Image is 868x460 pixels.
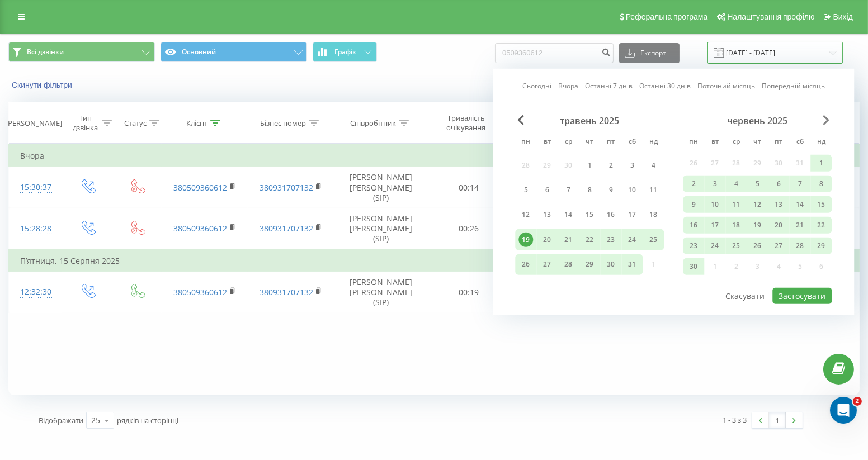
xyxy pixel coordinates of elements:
abbr: середа [728,134,744,151]
div: нд 15 черв 2025 р. [810,196,832,213]
a: Останні 30 днів [639,80,691,91]
div: 10 [625,183,639,197]
td: [PERSON_NAME] [PERSON_NAME] (SIP) [334,208,427,249]
div: пт 2 трав 2025 р. [600,155,621,176]
div: 14 [792,197,807,212]
span: 2 [853,397,862,406]
div: вт 10 черв 2025 р. [704,196,725,213]
div: 15 [814,197,828,212]
div: 19 [750,218,765,233]
div: пт 13 черв 2025 р. [768,196,789,213]
div: 3 [625,158,639,172]
div: [PERSON_NAME] [6,118,62,128]
div: сб 10 трав 2025 р. [621,179,643,200]
div: нд 8 черв 2025 р. [810,176,832,192]
a: Останні 7 днів [585,80,633,91]
abbr: субота [624,134,640,151]
a: Попередній місяць [762,80,825,91]
span: Вихід [833,12,853,21]
div: нд 1 черв 2025 р. [810,155,832,172]
abbr: понеділок [517,134,534,151]
div: ср 18 черв 2025 р. [725,217,747,234]
div: пт 9 трав 2025 р. [600,179,621,200]
div: 13 [771,197,786,212]
div: пн 23 черв 2025 р. [683,238,704,254]
iframe: Intercom live chat [830,397,857,424]
div: 11 [729,197,743,212]
div: 27 [540,257,554,272]
abbr: четвер [581,134,598,151]
div: чт 26 черв 2025 р. [747,238,768,254]
div: ср 14 трав 2025 р. [558,205,579,225]
div: пн 26 трав 2025 р. [515,254,536,274]
div: сб 28 черв 2025 р. [789,238,810,254]
div: 29 [814,239,828,253]
div: 15 [582,207,597,222]
div: 21 [561,233,575,247]
div: ср 7 трав 2025 р. [558,179,579,200]
div: 25 [729,239,743,253]
div: 17 [625,207,639,222]
div: пт 23 трав 2025 р. [600,229,621,250]
div: травень 2025 [515,115,664,126]
a: 1 [769,412,786,428]
div: сб 3 трав 2025 р. [621,155,643,176]
span: Всі дзвінки [27,48,64,56]
div: 31 [625,257,639,272]
div: вт 24 черв 2025 р. [704,238,725,254]
a: 380509360612 [173,287,227,297]
div: чт 29 трав 2025 р. [579,254,600,274]
div: ср 4 черв 2025 р. [725,176,747,192]
div: 19 [518,233,533,247]
a: Поточний місяць [697,80,755,91]
abbr: вівторок [539,134,555,151]
div: 12 [750,197,765,212]
div: 15:28:28 [20,218,51,240]
div: 8 [814,177,828,191]
abbr: середа [560,134,577,151]
div: Співробітник [350,118,396,128]
abbr: вівторок [706,134,723,151]
div: вт 6 трав 2025 р. [536,179,558,200]
div: 24 [625,233,639,247]
button: Графік [313,42,377,62]
div: 12 [518,207,533,222]
div: 5 [518,183,533,197]
div: вт 27 трав 2025 р. [536,254,558,274]
div: 5 [750,177,765,191]
div: пт 20 черв 2025 р. [768,217,789,234]
div: 6 [771,177,786,191]
td: [PERSON_NAME] [PERSON_NAME] (SIP) [334,272,427,313]
div: 1 [582,158,597,172]
div: 7 [561,183,575,197]
abbr: четвер [749,134,766,151]
div: 21 [792,218,807,233]
div: 18 [646,207,661,222]
div: сб 17 трав 2025 р. [621,205,643,225]
div: червень 2025 [683,115,832,126]
div: 25 [646,233,661,247]
div: пн 30 черв 2025 р. [683,258,704,275]
a: 380509360612 [173,182,227,193]
input: Пошук за номером [495,43,614,63]
div: 15:30:37 [20,177,51,198]
div: Статус [124,118,147,128]
abbr: п’ятниця [602,134,619,151]
div: Тип дзвінка [72,113,99,132]
td: [PERSON_NAME] [PERSON_NAME] (SIP) [334,167,427,208]
div: 1 - 3 з 3 [723,414,747,425]
div: 6 [540,183,554,197]
button: Застосувати [772,288,832,304]
span: Налаштування профілю [727,12,814,21]
a: 380931707132 [260,182,313,193]
div: нд 25 трав 2025 р. [643,229,664,250]
div: 8 [582,183,597,197]
div: 23 [686,239,701,253]
div: 9 [686,197,701,212]
div: нд 4 трав 2025 р. [643,155,664,176]
div: сб 7 черв 2025 р. [789,176,810,192]
div: чт 15 трав 2025 р. [579,205,600,225]
td: 00:26 [427,208,510,249]
div: 16 [603,207,618,222]
div: 30 [603,257,618,272]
